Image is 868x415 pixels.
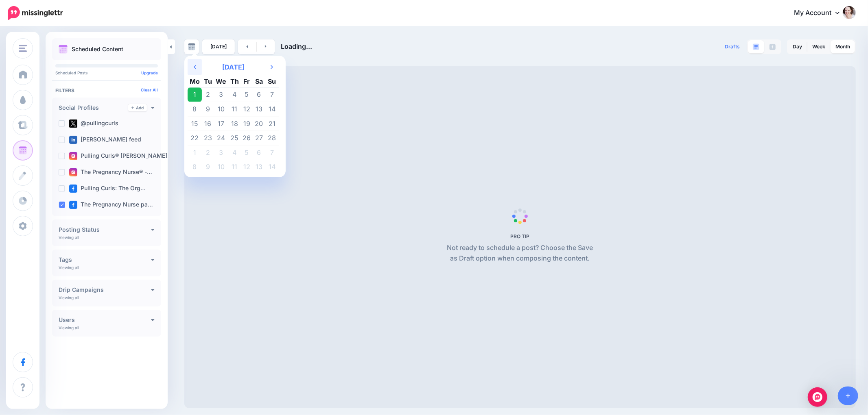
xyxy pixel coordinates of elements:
[265,87,279,102] td: 7
[59,295,79,300] p: Viewing all
[69,185,77,193] img: facebook-square.png
[265,131,279,146] td: 28
[753,43,759,50] img: paragraph-boxed.png
[788,40,807,53] a: Day
[265,116,279,131] td: 21
[59,265,79,270] p: Viewing all
[253,145,265,160] td: 6
[241,116,253,131] td: 19
[202,102,214,117] td: 9
[141,87,158,92] a: Clear All
[228,102,241,117] td: 11
[69,185,146,193] label: Pulling Curls: The Org…
[265,75,279,87] th: Su
[59,317,151,323] h4: Users
[725,44,740,49] span: Drafts
[19,45,27,52] img: menu.png
[253,87,265,102] td: 6
[253,75,265,87] th: Sa
[214,131,229,146] td: 24
[808,387,827,407] div: Open Intercom Messenger
[807,40,830,53] a: Week
[253,131,265,146] td: 27
[188,87,202,102] td: 1
[228,160,241,174] td: 11
[720,39,745,54] a: Drafts
[59,227,151,232] h4: Posting Status
[202,75,214,87] th: Tu
[241,75,253,87] th: Fr
[241,160,253,174] td: 12
[271,64,273,70] svg: Next Month
[69,152,174,160] label: Pulling Curls® [PERSON_NAME] …
[241,145,253,160] td: 5
[188,43,195,50] img: calendar-grey-darker.png
[128,104,147,111] a: Add
[241,102,253,117] td: 12
[228,75,241,87] th: Th
[72,46,123,52] p: Scheduled Content
[202,160,214,174] td: 9
[69,120,77,128] img: twitter-square.png
[69,168,77,176] img: instagram-square.png
[786,3,856,23] a: My Account
[214,145,229,160] td: 3
[444,243,597,264] p: Not ready to schedule a post? Choose the Save as Draft option when composing the content.
[265,160,279,174] td: 14
[59,105,128,111] h4: Social Profiles
[202,87,214,102] td: 2
[69,120,118,128] label: @pullingcurls
[241,131,253,146] td: 26
[214,102,229,117] td: 10
[69,168,152,176] label: The Pregnancy Nurse® -…
[69,136,77,144] img: linkedin-square.png
[69,152,77,160] img: instagram-square.png
[228,116,241,131] td: 18
[214,116,229,131] td: 17
[241,87,253,102] td: 5
[228,145,241,160] td: 4
[188,102,202,117] td: 8
[214,87,229,102] td: 3
[214,75,229,87] th: We
[69,201,77,209] img: facebook-square.png
[214,160,229,174] td: 10
[59,45,68,54] img: calendar.png
[55,71,158,75] p: Scheduled Posts
[831,40,855,53] a: Month
[265,145,279,160] td: 7
[69,136,141,144] label: [PERSON_NAME] feed
[444,233,597,239] h5: PRO TIP
[228,87,241,102] td: 4
[202,39,235,54] a: [DATE]
[59,257,151,263] h4: Tags
[253,160,265,174] td: 13
[188,145,202,160] td: 1
[253,116,265,131] td: 20
[141,70,158,75] a: Upgrade
[194,64,196,70] svg: Previous Month
[202,116,214,131] td: 16
[253,102,265,117] td: 13
[59,235,79,240] p: Viewing all
[281,42,312,50] span: Loading...
[188,131,202,146] td: 22
[69,201,153,209] label: The Pregnancy Nurse pa…
[265,102,279,117] td: 14
[55,87,158,93] h4: Filters
[202,59,265,75] th: Select Month
[228,131,241,146] td: 25
[188,160,202,174] td: 8
[59,287,151,293] h4: Drip Campaigns
[202,131,214,146] td: 23
[770,44,776,50] img: facebook-grey-square.png
[202,145,214,160] td: 2
[59,325,79,330] p: Viewing all
[188,116,202,131] td: 15
[188,75,202,87] th: Mo
[8,6,63,20] img: Missinglettr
